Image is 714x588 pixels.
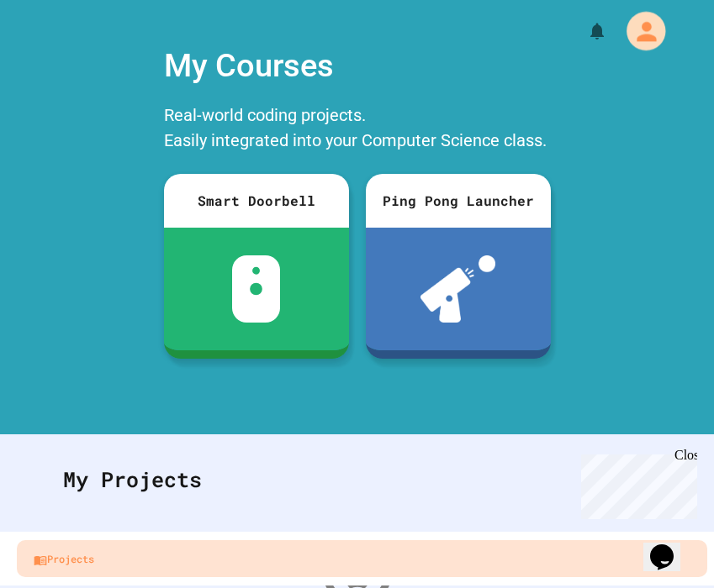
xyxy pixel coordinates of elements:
iframe: chat widget [643,521,697,571]
img: ppl-with-ball.png [420,255,495,323]
a: Projects [17,540,707,577]
div: Chat with us now!Close [7,7,116,107]
div: Ping Pong Launcher [366,174,551,228]
img: sdb-white.svg [232,255,280,323]
div: Smart Doorbell [164,174,349,228]
div: My Projects [46,447,668,512]
iframe: chat widget [574,448,697,519]
div: My Account [604,6,671,55]
div: My Notifications [556,17,611,45]
div: My Courses [156,34,559,98]
div: Real-world coding projects. Easily integrated into your Computer Science class. [156,98,559,161]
